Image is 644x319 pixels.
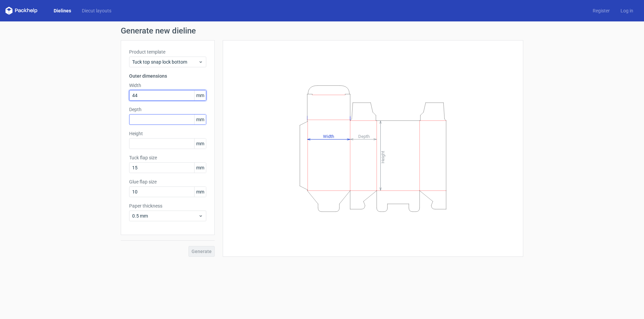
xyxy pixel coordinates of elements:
span: mm [194,163,206,173]
span: Tuck top snap lock bottom [132,59,198,65]
h1: Generate new dieline [121,27,523,35]
a: Diecut layouts [76,7,117,14]
label: Width [129,82,206,89]
span: mm [194,114,206,125]
h3: Outer dimensions [129,73,206,79]
tspan: Width [323,134,334,139]
span: mm [194,139,206,149]
label: Glue flap size [129,178,206,185]
tspan: Height [380,151,385,163]
tspan: Depth [358,134,370,139]
span: 0.5 mm [132,213,198,219]
label: Product template [129,49,206,55]
label: Height [129,130,206,137]
a: Register [587,7,615,14]
a: Dielines [48,7,76,14]
label: Tuck flap size [129,154,206,161]
label: Depth [129,106,206,113]
a: Log in [615,7,639,14]
span: mm [194,90,206,100]
span: mm [194,187,206,197]
label: Paper thickness [129,203,206,209]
